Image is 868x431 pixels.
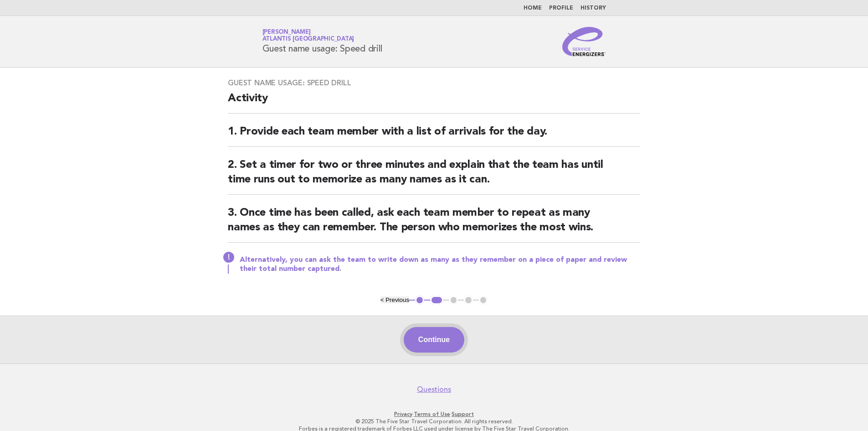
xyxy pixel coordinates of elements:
span: Atlantis [GEOGRAPHIC_DATA] [262,36,354,42]
a: Terms of Use [414,411,450,417]
a: Privacy [394,411,412,417]
a: Home [524,5,542,11]
h2: 1. Provide each team member with a list of arrivals for the day. [228,125,640,147]
img: Service Energizers [562,27,606,56]
p: · · [155,410,713,418]
p: Alternatively, you can ask the team to write down as many as they remember on a piece of paper an... [240,255,640,274]
h1: Guest name usage: Speed drill [262,30,382,53]
h2: Activity [228,91,640,114]
button: 1 [415,296,424,305]
a: [PERSON_NAME]Atlantis [GEOGRAPHIC_DATA] [262,29,354,42]
button: Continue [404,327,464,353]
a: History [580,5,606,11]
h2: 3. Once time has been called, ask each team member to repeat as many names as they can remember. ... [228,206,640,243]
p: © 2025 The Five Star Travel Corporation. All rights reserved. [155,418,713,425]
h2: 2. Set a timer for two or three minutes and explain that the team has until time runs out to memo... [228,158,640,195]
a: Questions [417,385,451,394]
button: 2 [430,296,443,305]
a: Support [452,411,474,417]
h3: Guest name usage: Speed drill [228,78,640,88]
a: Profile [549,5,573,11]
button: < Previous [380,296,409,303]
